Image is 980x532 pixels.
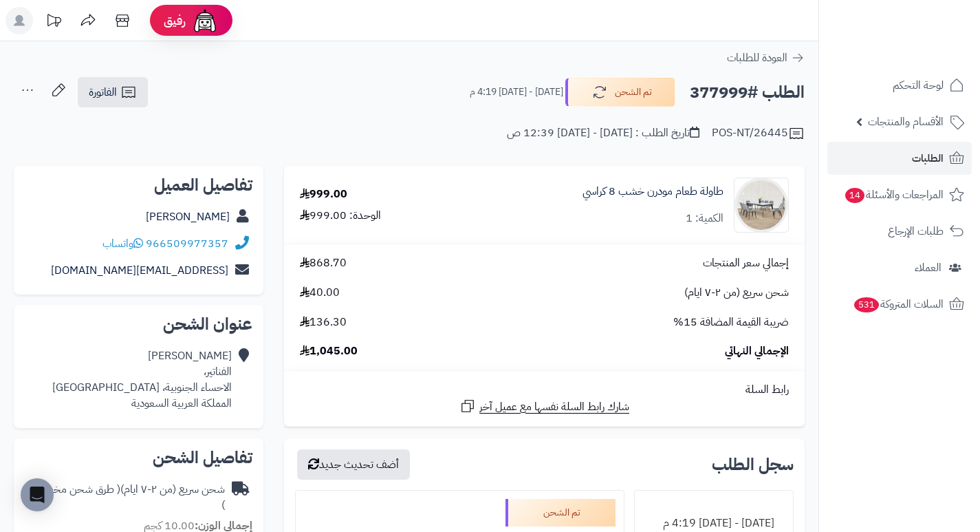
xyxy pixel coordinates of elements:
div: الوحدة: 999.00 [300,208,381,224]
span: لوحة التحكم [893,76,944,95]
span: 868.70 [300,255,347,271]
div: تم الشحن [505,499,616,526]
span: ضريبة القيمة المضافة 15% [673,315,789,330]
a: 966509977357 [146,235,228,252]
span: 40.00 [300,285,340,301]
a: [EMAIL_ADDRESS][DOMAIN_NAME] [51,262,228,279]
a: [PERSON_NAME] [146,209,230,225]
a: الفاتورة [78,77,148,107]
div: تاريخ الطلب : [DATE] - [DATE] 12:39 ص [507,125,699,141]
a: شارك رابط السلة نفسها مع عميل آخر [459,398,629,415]
a: العملاء [827,251,972,284]
a: لوحة التحكم [827,69,972,102]
a: العودة للطلبات [727,50,805,66]
button: أضف تحديث جديد [297,449,410,480]
a: واتساب [102,235,143,252]
span: إجمالي سعر المنتجات [703,255,789,271]
a: المراجعات والأسئلة14 [827,178,972,211]
div: 999.00 [300,187,347,202]
span: 136.30 [300,315,347,330]
span: شحن سريع (من ٢-٧ ايام) [684,285,789,301]
span: 1,045.00 [300,343,358,359]
span: 531 [854,297,880,312]
div: شحن سريع (من ٢-٧ ايام) [25,482,225,513]
span: العملاء [915,258,941,277]
span: 14 [845,188,865,203]
span: شارك رابط السلة نفسها مع عميل آخر [479,399,629,415]
a: طلبات الإرجاع [827,215,972,248]
h3: سجل الطلب [712,456,794,473]
img: ai-face.png [191,7,219,34]
h2: الطلب #377999 [690,78,805,107]
span: الأقسام والمنتجات [868,112,944,131]
span: الطلبات [912,149,944,168]
div: Open Intercom Messenger [21,478,54,511]
a: طاولة طعام مودرن خشب 8 كراسي [582,184,723,200]
span: العودة للطلبات [727,50,787,66]
button: تم الشحن [565,78,675,107]
img: 1752669683-1-90x90.jpg [734,178,788,233]
span: رفيق [164,12,186,29]
img: logo-2.png [886,32,967,61]
span: الفاتورة [89,84,117,100]
a: السلات المتروكة531 [827,288,972,321]
div: [PERSON_NAME] الفناتير، الاحساء الجنوبية، [GEOGRAPHIC_DATA] المملكة العربية السعودية [52,348,232,411]
span: السلات المتروكة [853,295,944,314]
h2: عنوان الشحن [25,316,252,332]
div: رابط السلة [290,382,799,398]
small: [DATE] - [DATE] 4:19 م [470,85,563,99]
a: تحديثات المنصة [36,7,71,38]
span: المراجعات والأسئلة [844,185,944,204]
div: POS-NT/26445 [712,125,805,142]
div: الكمية: 1 [686,211,723,226]
h2: تفاصيل الشحن [25,449,252,466]
a: الطلبات [827,142,972,175]
h2: تفاصيل العميل [25,177,252,193]
span: الإجمالي النهائي [725,343,789,359]
span: طلبات الإرجاع [888,222,944,241]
